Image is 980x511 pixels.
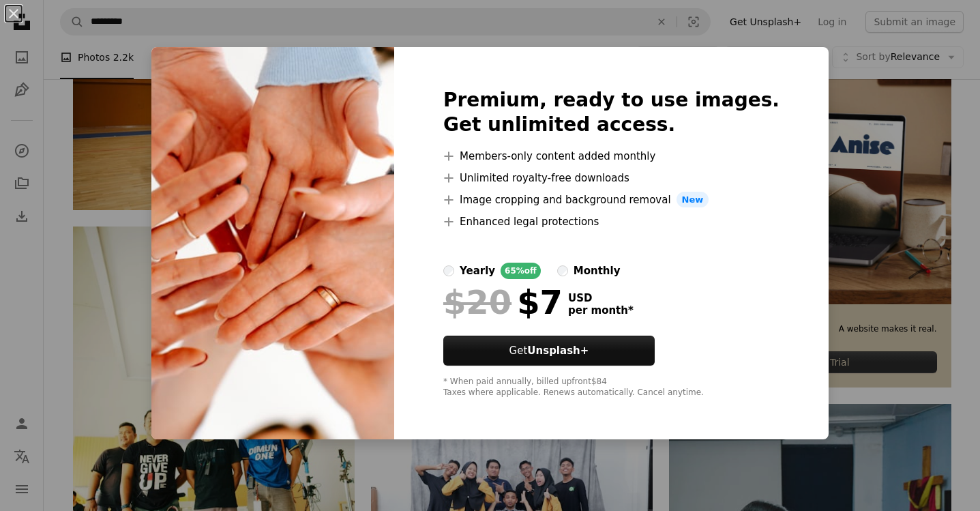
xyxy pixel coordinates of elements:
span: $20 [443,284,511,320]
li: Enhanced legal protections [443,214,779,230]
span: per month * [568,304,634,317]
button: GetUnsplash+ [443,336,655,366]
input: monthly [557,265,568,276]
img: premium_photo-1679429320552-ec9038ccd550 [151,47,394,440]
li: Image cropping and background removal [443,192,779,208]
span: USD [568,292,634,304]
div: $7 [443,284,563,320]
span: New [677,192,709,208]
div: * When paid annually, billed upfront $84 Taxes where applicable. Renews automatically. Cancel any... [443,377,779,398]
div: yearly [460,263,495,279]
strong: Unsplash+ [527,345,589,357]
div: 65% off [501,263,541,279]
h2: Premium, ready to use images. Get unlimited access. [443,88,779,137]
li: Members-only content added monthly [443,148,779,164]
div: monthly [574,263,621,279]
li: Unlimited royalty-free downloads [443,170,779,186]
input: yearly65%off [443,265,454,276]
